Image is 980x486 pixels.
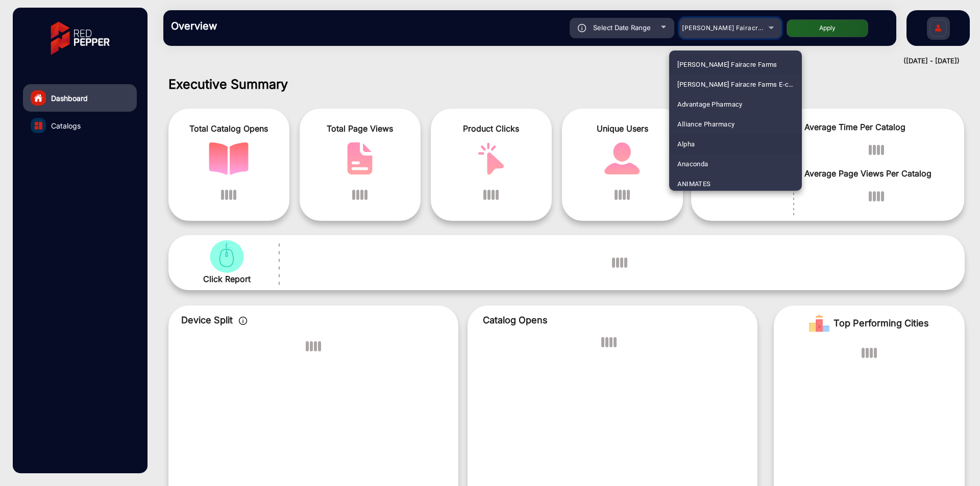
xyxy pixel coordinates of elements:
[677,74,794,94] span: [PERSON_NAME] Fairacre Farms E-commerce
[677,94,742,114] span: Advantage Pharmacy
[677,174,710,194] span: ANIMATES
[677,134,695,154] span: Alpha
[677,154,708,174] span: Anaconda
[677,114,734,134] span: Alliance Pharmacy
[677,55,777,74] span: [PERSON_NAME] Fairacre Farms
